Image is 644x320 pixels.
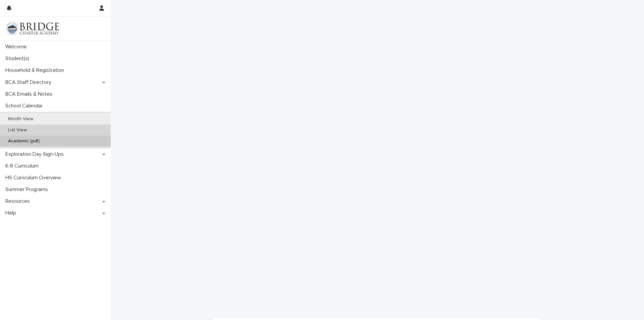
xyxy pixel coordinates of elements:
[3,127,32,133] p: List View
[3,198,35,204] p: Resources
[3,91,58,97] p: BCA Emails & Notes
[3,44,32,50] p: Welcome
[3,103,48,109] p: School Calendar
[3,79,57,86] p: BCA Staff Directory
[5,22,59,35] img: V1C1m3IdTEidaUdm9Hs0
[3,138,45,144] p: Academic (pdf)
[3,210,21,216] p: Help
[3,151,69,157] p: Exploration Day Sign-Ups
[3,55,35,62] p: Student(s)
[3,116,39,122] p: Month View
[3,67,69,74] p: Household & Registration
[3,163,44,169] p: K-8 Curriculum
[3,175,66,181] p: HS Curriculum Overview
[3,186,53,193] p: Summer Programs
